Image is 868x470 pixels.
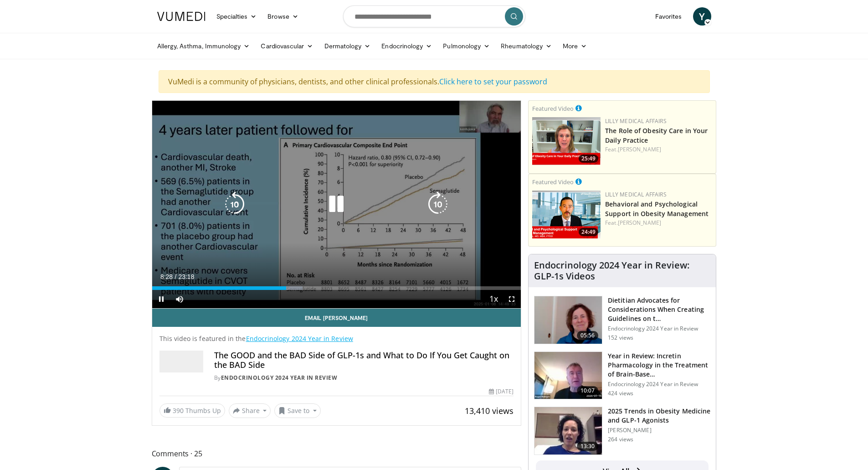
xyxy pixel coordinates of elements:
button: Fullscreen [503,290,521,308]
a: Cardiovascular [255,37,318,55]
a: Y [693,7,711,26]
div: Feat. [605,145,712,154]
a: Pulmonology [437,37,495,55]
a: 13:30 2025 Trends in Obesity Medicine and GLP-1 Agonists [PERSON_NAME] 264 views [534,407,710,455]
img: ba3304f6-7838-4e41-9c0f-2e31ebde6754.png.150x105_q85_crop-smart_upscale.png [532,191,601,238]
a: Favorites [650,7,688,26]
small: Featured Video [532,104,574,113]
span: Comments 25 [152,448,522,460]
span: 23:18 [178,273,194,280]
button: Share [229,403,271,418]
button: Playback Rate [484,290,503,308]
div: Progress Bar [152,286,521,290]
a: Browse [262,7,304,26]
img: 3c20863b-6e7b-43be-bd96-c533450d0af8.150x105_q85_crop-smart_upscale.jpg [534,352,602,399]
a: 10:07 Year in Review: Incretin Pharmacology in the Treatment of Brain-Base… Endocrinology 2024 Ye... [534,351,710,400]
span: 10:07 [577,386,599,395]
button: Mute [170,290,189,308]
img: 936a1f02-b730-4e14-a6d7-c8e15038de25.150x105_q85_crop-smart_upscale.jpg [534,407,602,455]
a: More [557,37,592,55]
div: VuMedi is a community of physicians, dentists, and other clinical professionals. [159,70,710,93]
button: Save to [274,403,321,418]
h3: Year in Review: Incretin Pharmacology in the Treatment of Brain-Base… [608,351,710,379]
a: Dermatology [319,37,376,55]
a: Allergy, Asthma, Immunology [152,37,256,55]
span: 24:49 [579,228,598,236]
video-js: Video Player [152,101,521,309]
img: 6feebcda-9eb4-4f6e-86fc-eebbad131f91.png.150x105_q85_crop-smart_upscale.png [534,296,602,344]
h4: The GOOD and the BAD Side of GLP-1s and What to Do If You Get Caught on the BAD Side [214,351,514,370]
p: This video is featured in the [159,334,514,343]
p: Endocrinology 2024 Year in Review [608,325,710,332]
h3: Dietitian Advocates for Considerations When Creating Guidelines on t… [608,296,710,323]
p: [PERSON_NAME] [608,427,710,434]
span: 05:56 [577,331,599,340]
img: VuMedi Logo [157,12,205,21]
p: 152 views [608,334,633,341]
div: [DATE] [489,387,514,396]
img: Endocrinology 2024 Year in Review [159,351,203,372]
a: 25:49 [532,117,601,165]
span: 25:49 [579,155,598,163]
a: 24:49 [532,191,601,238]
a: Email [PERSON_NAME] [152,309,521,327]
a: Endocrinology 2024 Year in Review [221,374,338,382]
p: Endocrinology 2024 Year in Review [608,381,710,388]
small: Featured Video [532,178,574,186]
span: 13:30 [577,442,599,451]
a: Endocrinology [376,37,437,55]
a: 390 Thumbs Up [159,403,225,418]
a: Rheumatology [495,37,557,55]
a: Endocrinology 2024 Year in Review [246,334,353,343]
button: Pause [152,290,170,308]
div: Feat. [605,219,712,227]
span: / [175,273,177,280]
img: e1208b6b-349f-4914-9dd7-f97803bdbf1d.png.150x105_q85_crop-smart_upscale.png [532,117,601,165]
a: Lilly Medical Affairs [605,191,667,198]
input: Search topics, interventions [343,5,525,27]
a: [PERSON_NAME] [618,219,661,227]
span: 8:28 [160,273,173,280]
a: Lilly Medical Affairs [605,117,667,125]
a: Specialties [211,7,262,26]
div: By [214,374,514,382]
a: The Role of Obesity Care in Your Daily Practice [605,126,708,145]
a: Click here to set your password [439,77,547,87]
h3: 2025 Trends in Obesity Medicine and GLP-1 Agonists [608,407,710,425]
a: [PERSON_NAME] [618,145,661,153]
h4: Endocrinology 2024 Year in Review: GLP-1s Videos [534,260,710,282]
span: 390 [173,406,184,415]
p: 424 views [608,390,633,397]
a: Behavioral and Psychological Support in Obesity Management [605,200,709,218]
span: 13,410 views [465,405,514,416]
a: 05:56 Dietitian Advocates for Considerations When Creating Guidelines on t… Endocrinology 2024 Ye... [534,296,710,344]
p: 264 views [608,436,633,443]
